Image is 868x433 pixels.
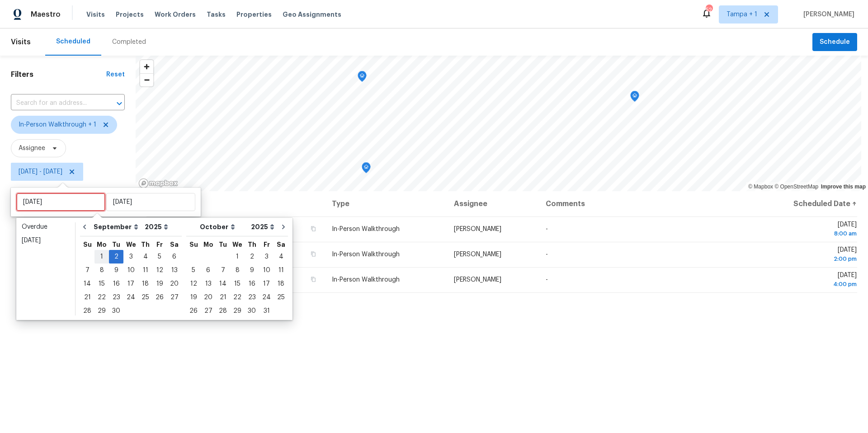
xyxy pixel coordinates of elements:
div: 26 [152,291,167,304]
div: Completed [112,38,146,47]
a: OpenStreetMap [774,184,818,190]
span: [DATE] [759,221,857,238]
span: Visits [86,10,105,19]
select: Year [142,220,170,234]
div: Sat Sep 13 2025 [167,264,182,277]
div: Tue Oct 28 2025 [216,304,230,318]
button: Copy Address [309,250,317,258]
abbr: Thursday [141,241,150,248]
button: Zoom in [140,60,153,73]
div: 12 [186,278,201,290]
div: Thu Sep 04 2025 [138,250,152,264]
span: [PERSON_NAME] [800,10,854,19]
div: Sun Oct 26 2025 [186,304,201,318]
div: Mon Oct 13 2025 [201,277,216,291]
div: 10 [123,264,138,277]
ul: Date picker shortcuts [19,220,73,318]
div: Thu Sep 11 2025 [138,264,152,277]
abbr: Tuesday [219,241,227,248]
div: 5 [152,250,167,263]
div: Tue Sep 30 2025 [109,304,123,318]
div: 20 [201,291,216,304]
span: Properties [236,10,272,19]
button: Copy Address [309,225,317,233]
a: Mapbox homepage [138,178,178,188]
div: Wed Sep 17 2025 [123,277,138,291]
div: 20 [167,278,182,290]
div: 12 [152,264,167,277]
div: 30 [245,305,259,317]
div: 52 [706,5,712,14]
abbr: Sunday [189,241,198,248]
span: In-Person Walkthrough [332,277,400,283]
div: Tue Sep 16 2025 [109,277,123,291]
input: Search for an address... [11,96,99,110]
abbr: Thursday [248,241,256,248]
div: Map marker [358,71,367,85]
div: 1 [230,250,245,263]
span: Tasks [207,11,226,18]
span: Tampa + 1 [726,10,757,19]
div: 8:00 am [759,229,857,238]
select: Year [249,220,277,234]
div: Fri Oct 03 2025 [259,250,274,264]
span: Projects [116,10,144,19]
input: Sat, Jan 01 [16,193,105,211]
span: Zoom out [140,74,153,86]
div: Mon Sep 15 2025 [94,277,109,291]
div: Tue Oct 21 2025 [216,291,230,304]
div: Sun Sep 07 2025 [80,264,94,277]
div: Thu Sep 18 2025 [138,277,152,291]
abbr: Friday [156,241,163,248]
div: 13 [201,278,216,290]
th: Address [146,191,325,216]
abbr: Friday [264,241,270,248]
span: [PERSON_NAME] [454,277,501,283]
div: Thu Oct 30 2025 [245,304,259,318]
div: 2 [245,250,259,263]
th: Assignee [447,191,538,216]
span: [PERSON_NAME] [454,226,501,232]
span: [DATE] [759,272,857,289]
span: Assignee [19,144,45,153]
span: Work Orders [155,10,196,19]
div: Overdue [22,222,70,231]
div: 3 [123,250,138,263]
div: 3 [259,250,274,263]
div: 18 [274,278,288,290]
abbr: Wednesday [232,241,242,248]
div: Map marker [630,91,639,105]
div: Wed Oct 15 2025 [230,277,245,291]
div: Fri Oct 31 2025 [259,304,274,318]
div: Sat Oct 25 2025 [274,291,288,304]
div: 8 [94,264,109,277]
div: 30 [109,305,123,317]
div: 14 [80,278,94,290]
div: Wed Sep 10 2025 [123,264,138,277]
div: Thu Oct 23 2025 [245,291,259,304]
span: [DATE] - [DATE] [19,167,62,176]
div: 7 [216,264,230,277]
abbr: Saturday [277,241,285,248]
div: Fri Oct 24 2025 [259,291,274,304]
div: Fri Oct 10 2025 [259,264,274,277]
div: Sun Sep 14 2025 [80,277,94,291]
div: 4 [138,250,152,263]
div: Sun Oct 19 2025 [186,291,201,304]
div: 25 [274,291,288,304]
span: Visits [11,32,31,52]
div: 6 [167,250,182,263]
select: Month [91,220,142,234]
div: 21 [216,291,230,304]
div: 24 [259,291,274,304]
span: - [546,277,548,283]
div: Sun Sep 21 2025 [80,291,94,304]
th: Scheduled Date ↑ [752,191,857,216]
div: Fri Sep 12 2025 [152,264,167,277]
span: [DATE] [759,247,857,264]
div: 29 [230,305,245,317]
div: 16 [245,278,259,290]
div: Mon Sep 29 2025 [94,304,109,318]
div: 13 [167,264,182,277]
